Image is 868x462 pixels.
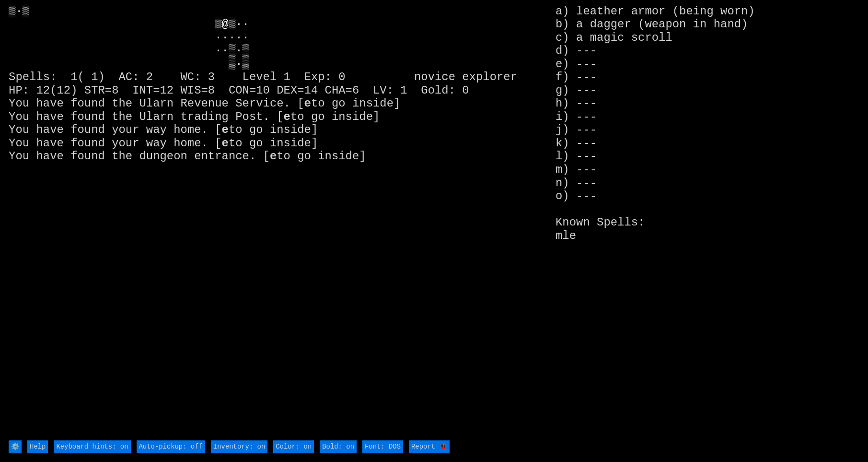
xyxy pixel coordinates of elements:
b: e [222,123,229,136]
stats: a) leather armor (being worn) b) a dagger (weapon in hand) c) a magic scroll d) --- e) --- f) ---... [556,5,859,439]
input: Report 🐞 [409,440,450,454]
b: e [270,150,277,163]
larn: ▒·▒ ▒ ▒·· ····· ··▒·▒ ▒·▒ Spells: 1( 1) AC: 2 WC: 3 Level 1 Exp: 0 novice explorer HP: 12(12) STR... [9,5,556,439]
font: @ [222,18,229,31]
input: Auto-pickup: off [137,440,205,454]
input: ⚙️ [9,440,22,454]
input: Font: DOS [362,440,403,454]
input: Bold: on [320,440,357,454]
input: Inventory: on [211,440,267,454]
input: Help [27,440,48,454]
input: Keyboard hints: on [54,440,130,454]
b: e [304,97,311,110]
b: e [222,137,229,150]
b: e [284,110,290,123]
input: Color: on [273,440,314,454]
